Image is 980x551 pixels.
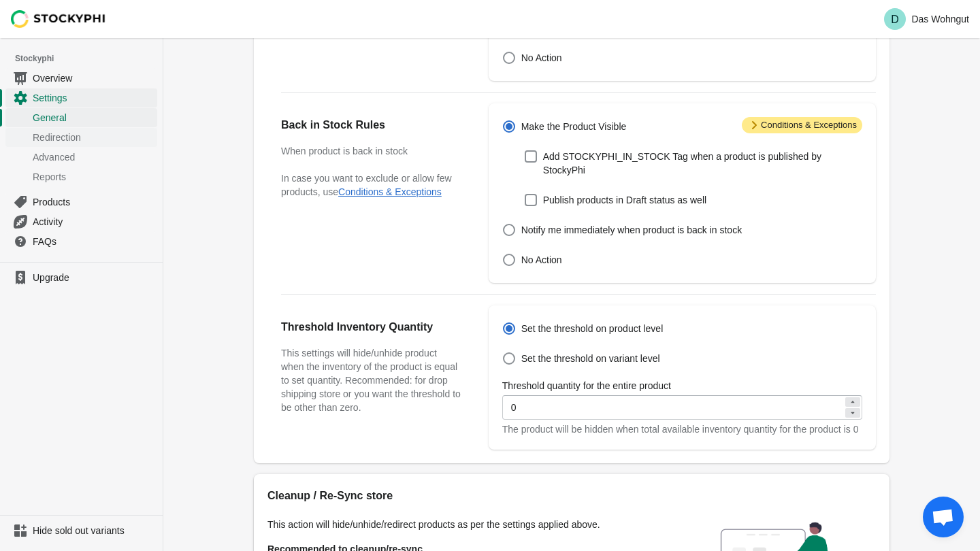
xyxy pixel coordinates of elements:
span: No Action [521,51,562,65]
img: Stockyphi [11,10,106,28]
span: Overview [33,71,154,85]
span: Conditions & Exceptions [742,117,862,133]
span: Advanced [33,150,154,164]
a: Upgrade [5,268,157,287]
span: Products [33,195,154,209]
h2: Back in Stock Rules [281,117,461,133]
text: D [892,14,900,25]
div: The product will be hidden when total available inventory quantity for the product is 0 [502,422,862,436]
h2: Cleanup / Re-Sync store [267,488,676,504]
span: Upgrade [33,271,154,284]
a: General [5,107,157,127]
span: Redirection [33,131,154,144]
a: Overview [5,68,157,88]
span: Publish products in Draft status as well [543,193,706,207]
h3: When product is back in stock [281,144,461,158]
p: Das Wohngut [911,14,969,24]
a: FAQs [5,231,157,251]
a: Activity [5,212,157,231]
div: Open chat [923,497,964,537]
span: Activity [33,215,154,229]
button: Avatar with initials DDas Wohngut [879,5,975,33]
a: Products [5,192,157,212]
span: Settings [33,91,154,105]
a: Reports [5,167,157,186]
span: Notify me immediately when product is back in stock [521,223,742,237]
span: Make the Product Visible [521,120,627,133]
a: Redirection [5,127,157,147]
span: Set the threshold on product level [521,322,664,335]
span: Hide sold out variants [33,524,154,537]
p: This action will hide/unhide/redirect products as per the settings applied above. [267,518,676,531]
span: Stockyphi [15,52,163,65]
p: In case you want to exclude or allow few products, use [281,171,461,199]
a: Settings [5,88,157,107]
span: Reports [33,170,154,184]
button: Conditions & Exceptions [338,186,442,197]
span: Avatar with initials D [884,8,906,30]
a: Advanced [5,147,157,167]
h2: Threshold Inventory Quantity [281,319,461,335]
span: FAQs [33,235,154,248]
span: Add STOCKYPHI_IN_STOCK Tag when a product is published by StockyPhi [543,150,862,177]
span: General [33,111,154,124]
h3: This settings will hide/unhide product when the inventory of the product is equal to set quantity... [281,346,461,414]
a: Hide sold out variants [5,521,157,540]
span: Set the threshold on variant level [521,352,660,365]
label: Threshold quantity for the entire product [502,379,671,393]
span: No Action [521,253,562,267]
